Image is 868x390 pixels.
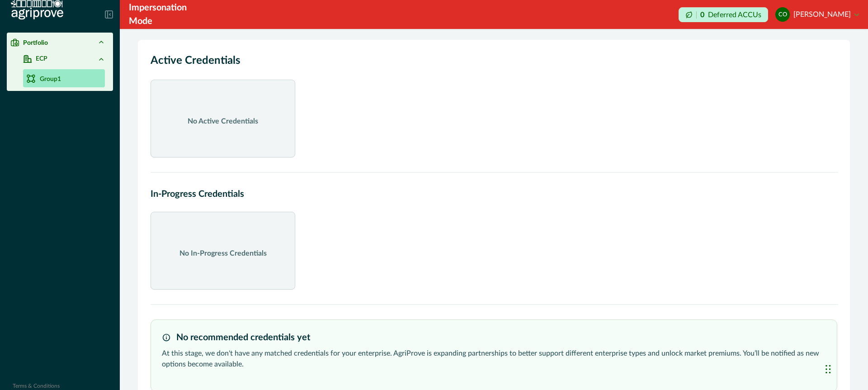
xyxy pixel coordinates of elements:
div: Drag [826,356,831,383]
div: Impersonation Mode [129,1,209,28]
p: At this stage, we don't have any matched credentials for your enterprise. AgriProve is expanding ... [162,348,826,370]
h2: In-Progress Credentials [151,187,837,201]
p: No In-Progress Credentials [179,248,267,259]
iframe: Chat Widget [823,347,868,390]
a: Group1 [23,69,105,87]
p: No Active Credentials [188,116,258,127]
h2: Active Credentials [151,52,837,69]
h3: No recommended credentials yet [176,331,310,344]
p: Group1 [40,75,61,84]
p: ECP [32,54,47,64]
a: Terms & Conditions [13,383,60,389]
p: Portfolio [23,39,48,46]
button: Clark O'Bannon[PERSON_NAME] [775,4,859,25]
p: 0 [700,11,704,19]
p: Deferred ACCUs [708,11,761,18]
